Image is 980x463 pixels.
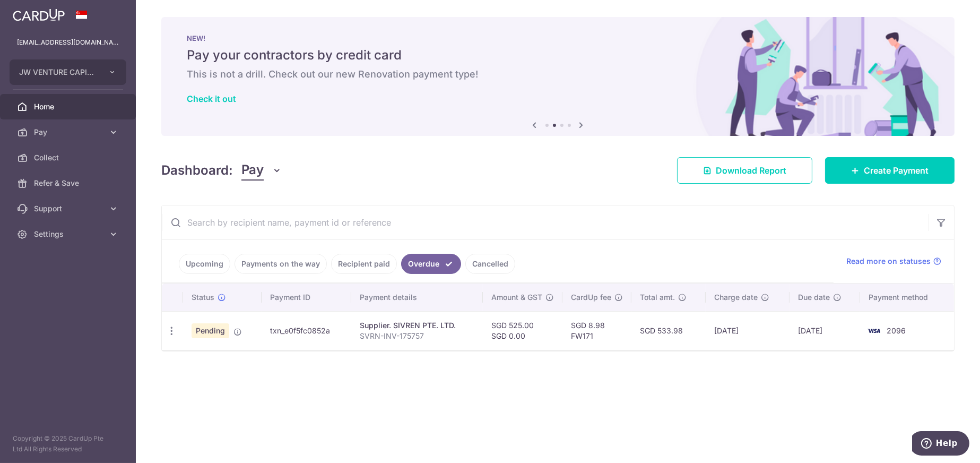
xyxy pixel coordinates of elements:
td: txn_e0f5fc0852a [262,311,351,350]
span: Total amt. [640,292,675,303]
span: 2096 [887,326,906,335]
span: Support [34,203,104,214]
span: Read more on statuses [846,256,931,267]
td: SGD 533.98 [631,311,706,350]
span: Download Report [716,164,786,177]
button: Pay [241,160,282,181]
a: Cancelled [465,254,515,274]
td: SGD 8.98 FW171 [562,311,631,350]
input: Search by recipient name, payment id or reference [162,205,929,239]
span: Status [192,292,214,303]
th: Payment details [351,284,483,311]
h6: This is not a drill. Check out our new Renovation payment type! [187,68,929,81]
span: Amount & GST [491,292,542,303]
a: Upcoming [179,254,230,274]
span: Collect [34,152,104,163]
img: Bank Card [863,324,884,337]
td: [DATE] [706,311,790,350]
a: Overdue [401,254,461,274]
img: CardUp [13,8,65,21]
button: JW VENTURE CAPITAL PTE. LTD. [10,59,126,85]
a: Download Report [677,157,812,184]
th: Payment method [860,284,954,311]
span: Pay [34,127,104,138]
th: Payment ID [262,284,351,311]
img: Renovation banner [161,17,955,136]
iframe: Opens a widget where you can find more information [912,431,969,458]
span: Pay [241,160,264,181]
h4: Dashboard: [161,161,233,180]
span: JW VENTURE CAPITAL PTE. LTD. [19,67,98,78]
p: SVRN-INV-175757 [360,331,474,341]
a: Recipient paid [331,254,397,274]
span: Charge date [714,292,758,303]
div: Supplier. SIVREN PTE. LTD. [360,320,474,331]
a: Check it out [187,93,236,104]
span: Home [34,101,104,112]
a: Create Payment [825,157,955,184]
a: Payments on the way [235,254,327,274]
a: Read more on statuses [846,256,941,267]
span: Pending [192,323,229,338]
p: NEW! [187,34,929,42]
p: [EMAIL_ADDRESS][DOMAIN_NAME] [17,37,119,48]
span: Settings [34,229,104,239]
span: Create Payment [864,164,929,177]
td: SGD 525.00 SGD 0.00 [483,311,562,350]
span: CardUp fee [571,292,611,303]
h5: Pay your contractors by credit card [187,47,929,64]
td: [DATE] [790,311,860,350]
span: Due date [798,292,830,303]
span: Refer & Save [34,178,104,188]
